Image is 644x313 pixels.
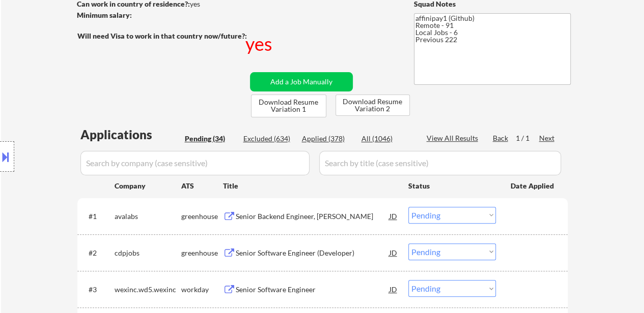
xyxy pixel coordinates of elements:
[223,181,399,191] div: Title
[493,133,509,143] div: Back
[236,285,389,295] div: Senior Software Engineer
[388,243,399,262] div: JD
[516,133,539,143] div: 1 / 1
[388,207,399,225] div: JD
[181,285,223,295] div: workday
[115,285,181,295] div: wexinc.wd5.wexinc
[388,280,399,298] div: JD
[335,95,410,116] button: Download Resume Variation 2
[236,211,389,222] div: Senior Backend Engineer, [PERSON_NAME]
[250,72,353,91] button: Add a Job Manually
[245,31,274,56] div: yes
[251,95,326,117] button: Download Resume Variation 1
[181,248,223,258] div: greenhouse
[236,248,389,258] div: Senior Software Engineer (Developer)
[243,134,294,144] div: Excluded (634)
[181,181,223,191] div: ATS
[185,134,236,144] div: Pending (34)
[408,176,496,195] div: Status
[361,134,412,144] div: All (1046)
[511,181,555,191] div: Date Applied
[181,211,223,222] div: greenhouse
[302,134,353,144] div: Applied (378)
[89,248,106,258] div: #2
[115,248,181,258] div: cdpjobs
[77,32,247,40] strong: Will need Visa to work in that country now/future?:
[319,151,561,175] input: Search by title (case sensitive)
[77,11,132,19] strong: Minimum salary:
[80,151,310,175] input: Search by company (case sensitive)
[89,285,106,295] div: #3
[427,133,481,143] div: View All Results
[539,133,555,143] div: Next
